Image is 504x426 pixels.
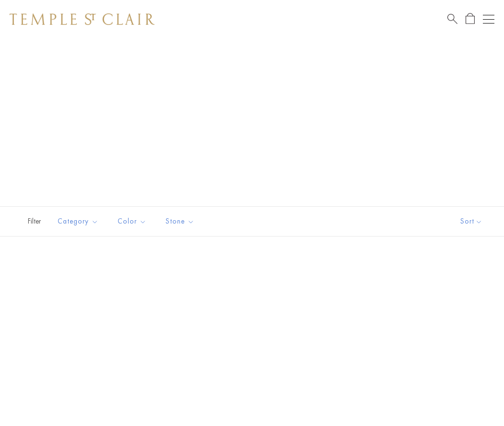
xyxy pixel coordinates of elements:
[10,13,155,25] img: Temple St. Clair
[161,215,202,227] span: Stone
[466,13,475,25] a: Open Shopping Bag
[53,215,106,227] span: Category
[50,211,106,232] button: Category
[110,211,154,232] button: Color
[439,207,504,236] button: Show sort by
[483,13,494,25] button: Open navigation
[158,211,202,232] button: Stone
[447,13,457,25] a: Search
[113,215,154,227] span: Color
